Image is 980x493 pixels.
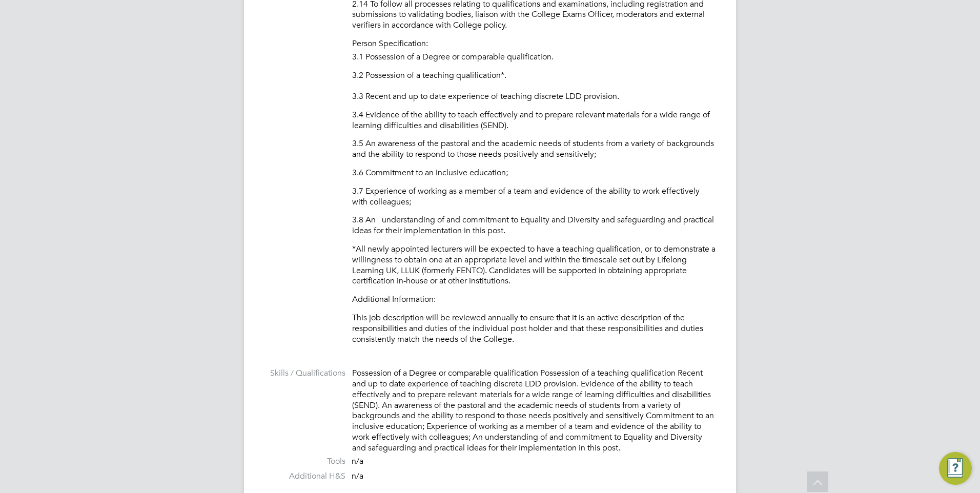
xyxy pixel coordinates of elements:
p: *All newly appointed lecturers will be expected to have a teaching qualification, or to demonstra... [352,244,716,286]
p: 3.2 Possession of a teaching qualification*. 3.3 Recent and up to date experience of teaching dis... [352,70,716,102]
p: 3.7 Experience of working as a member of a team and evidence of the ability to work effectively w... [352,186,716,208]
span: n/a [352,456,363,466]
p: 3.8 An understanding of and commitment to Equality and Diversity and safeguarding and practical i... [352,215,716,236]
span: n/a [352,471,363,481]
p: 3.1 Possession of a Degree or comparable qualification. [352,52,716,63]
p: Additional Information: [352,294,716,305]
p: This job description will be reviewed annually to ensure that it is an active description of the ... [352,313,716,344]
p: 3.5 An awareness of the pastoral and the academic needs of students from a variety of backgrounds... [352,138,716,160]
label: Additional H&S [264,471,345,482]
button: Engage Resource Center [939,452,972,485]
label: Tools [264,456,345,467]
p: 3.6 Commitment to an inclusive education; [352,168,716,178]
label: Skills / Qualifications [264,368,345,379]
div: Possession of a Degree or comparable qualification Possession of a teaching qualification Recent ... [352,368,716,453]
li: Person Specification: [352,38,716,52]
p: 3.4 Evidence of the ability to teach effectively and to prepare relevant materials for a wide ran... [352,110,716,131]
